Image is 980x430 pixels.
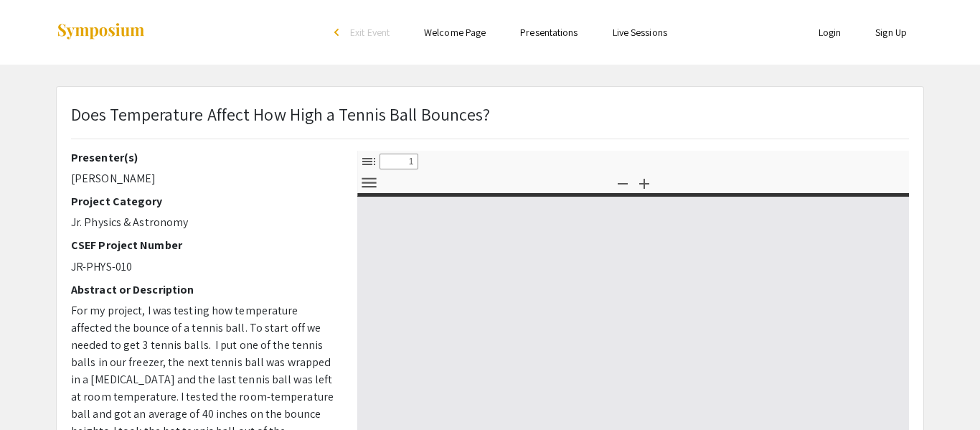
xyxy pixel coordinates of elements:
[520,26,578,39] a: Presentations
[334,28,343,37] div: arrow_back_ios
[611,172,635,193] button: Zoom Out
[71,238,336,252] h2: CSEF Project Number
[350,26,390,39] span: Exit Event
[380,154,418,169] input: Page
[357,151,381,172] button: Toggle Sidebar
[56,22,146,42] img: Symposium by ForagerOne
[71,151,336,164] h2: Presenter(s)
[357,172,381,193] button: Tools
[71,101,491,127] p: Does Temperature Affect How High a Tennis Ball Bounces?
[875,26,907,39] a: Sign Up
[71,283,336,296] h2: Abstract or Description
[632,172,656,193] button: Zoom In
[71,170,336,187] p: [PERSON_NAME]
[71,258,336,276] p: JR-PHYS-010
[71,195,336,208] h2: Project Category
[424,26,486,39] a: Welcome Page
[71,214,336,231] p: Jr. Physics & Astronomy
[819,26,842,39] a: Login
[613,26,667,39] a: Live Sessions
